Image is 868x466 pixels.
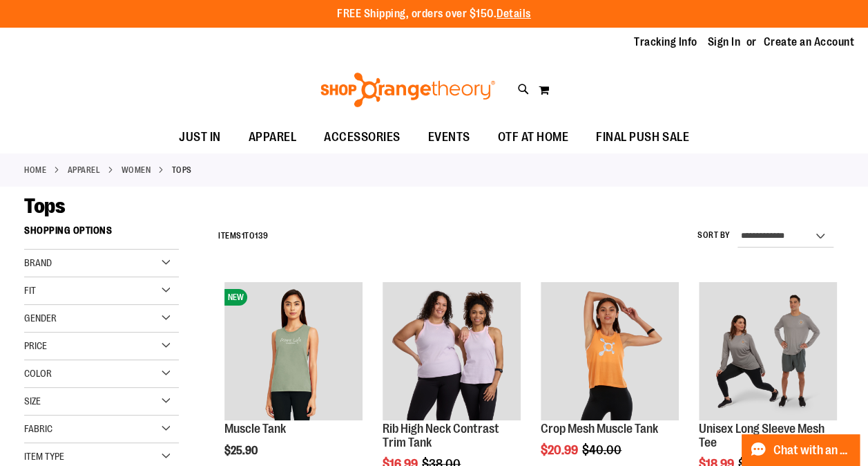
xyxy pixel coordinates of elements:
[699,282,837,420] img: Unisex Long Sleeve Mesh Tee primary image
[541,422,658,436] a: Crop Mesh Muscle Tank
[383,282,521,422] a: Rib Tank w/ Contrast Binding primary image
[224,445,260,457] span: $25.90
[242,231,245,241] span: 1
[496,8,531,20] a: Details
[773,444,851,457] span: Chat with an Expert
[24,395,41,407] span: Size
[172,164,192,176] strong: Tops
[24,218,179,250] strong: Shopping Options
[708,35,741,50] a: Sign In
[224,422,286,436] a: Muscle Tank
[24,257,52,268] span: Brand
[24,368,52,379] span: Color
[24,164,46,176] a: Home
[318,73,497,107] img: Shop Orangetheory
[428,122,470,153] span: EVENTS
[249,122,297,153] span: APPAREL
[255,231,269,241] span: 139
[337,6,531,22] p: FREE Shipping, orders over $150.
[383,282,521,420] img: Rib Tank w/ Contrast Binding primary image
[582,443,624,457] span: $40.00
[179,122,221,153] span: JUST IN
[224,282,363,420] img: Muscle Tank
[218,225,269,247] h2: Items to
[224,289,247,306] span: NEW
[24,285,36,296] span: Fit
[742,434,860,466] button: Chat with an Expert
[541,443,580,457] span: $20.99
[24,423,52,434] span: Fabric
[596,122,689,153] span: FINAL PUSH SALE
[764,35,855,50] a: Create an Account
[699,282,837,422] a: Unisex Long Sleeve Mesh Tee primary image
[541,282,679,420] img: Crop Mesh Muscle Tank primary image
[634,35,697,50] a: Tracking Info
[498,122,569,153] span: OTF AT HOME
[541,282,679,422] a: Crop Mesh Muscle Tank primary image
[224,282,363,422] a: Muscle TankNEW
[24,313,57,324] span: Gender
[383,422,499,449] a: Rib High Neck Contrast Trim Tank
[699,422,824,449] a: Unisex Long Sleeve Mesh Tee
[24,340,47,351] span: Price
[24,194,65,218] span: Tops
[697,230,731,241] label: Sort By
[68,164,101,176] a: APPAREL
[24,451,64,462] span: Item Type
[324,122,401,153] span: ACCESSORIES
[122,164,151,176] a: WOMEN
